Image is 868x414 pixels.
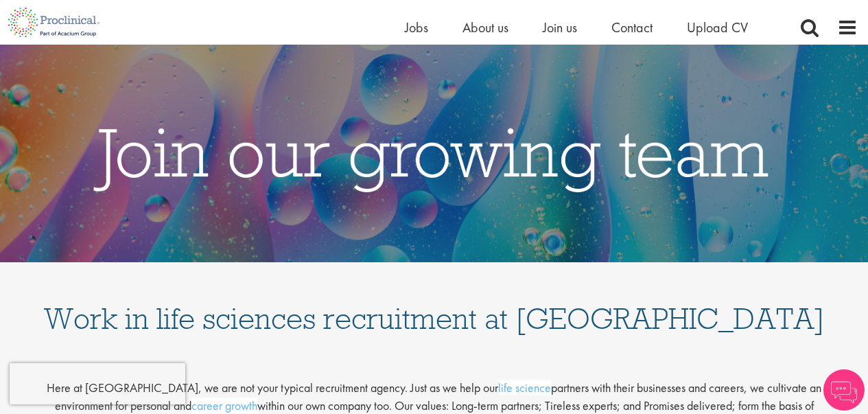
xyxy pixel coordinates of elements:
a: Contact [611,19,653,36]
h1: Work in life sciences recruitment at [GEOGRAPHIC_DATA] [43,276,825,334]
img: Chatbot [823,369,865,411]
iframe: reCAPTCHA [10,363,185,404]
a: Jobs [405,19,428,36]
a: career growth [191,398,257,413]
a: Join us [543,19,577,36]
a: life science [498,380,551,395]
a: Upload CV [687,19,748,36]
a: About us [462,19,508,36]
